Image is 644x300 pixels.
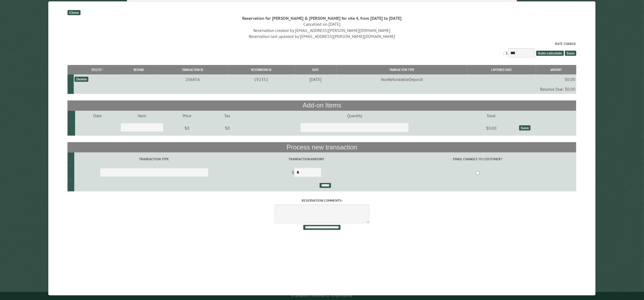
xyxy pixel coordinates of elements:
div: : $ [68,41,577,59]
th: Captured Date [467,65,536,74]
td: Price [164,111,210,120]
label: Rate Charge [68,41,577,46]
div: Save [519,125,531,131]
div: Reservation created by [EMAIL_ADDRESS][PERSON_NAME][DOMAIN_NAME] [68,27,577,33]
td: 206856 [157,74,228,84]
label: Email changes to customer? [380,156,576,162]
td: Item [120,111,164,120]
th: Amount [536,65,576,74]
td: 192351 [228,74,295,84]
th: Transaction Type [336,65,467,74]
td: $ [234,165,379,181]
td: $0.00 [464,120,518,136]
span: Auto-calculate [536,51,564,56]
div: Delete [75,77,89,82]
div: Reservation for [PERSON_NAME] & [PERSON_NAME] for site 4, from [DATE] to [DATE] [68,15,577,21]
td: NonRefundableDeposit [336,74,467,84]
div: Close [68,10,80,15]
td: Quantity [245,111,464,120]
td: [DATE] [295,74,337,84]
label: Transaction Type [75,156,233,162]
div: Cancelled on [DATE] [68,21,577,27]
div: Reservation last updated by [EMAIL_ADDRESS][PERSON_NAME][DOMAIN_NAME] [68,33,577,39]
th: Transaction ID [157,65,228,74]
td: Total [464,111,518,120]
small: © Campground Commander LLC. All rights reserved. [291,294,353,298]
th: Add-on Items [68,100,577,111]
td: $0 [210,120,245,136]
td: $0 [164,120,210,136]
th: Refund [121,65,158,74]
label: Transaction Amount [235,156,378,162]
td: $0.00 [536,74,576,84]
span: Save [565,51,576,56]
th: Delete? [74,65,121,74]
td: Date [75,111,120,120]
th: Date [295,65,337,74]
th: Process new transaction [68,142,577,152]
td: Balance Due: $0.00 [74,84,577,94]
td: Tax [210,111,245,120]
label: Reservation comments: [68,198,577,203]
th: Reservation ID [228,65,295,74]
